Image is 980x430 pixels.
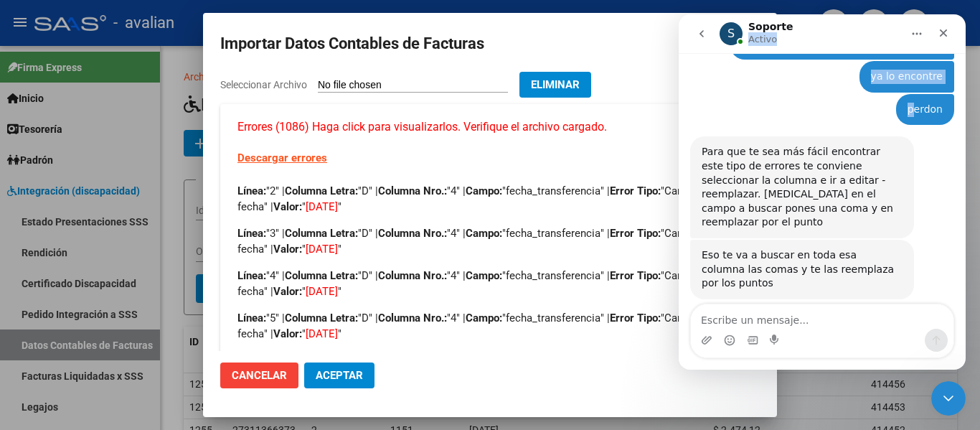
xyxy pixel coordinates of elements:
[237,184,266,197] strong: Línea:
[285,269,358,282] strong: Columna Letra:
[273,327,302,340] strong: Valor:
[931,381,966,416] iframe: Intercom live chat
[466,312,502,324] strong: Campo:
[285,184,358,197] strong: Columna Letra:
[610,184,661,197] strong: Error Tipo:
[679,14,966,370] iframe: Intercom live chat
[304,363,374,388] button: Aceptar
[220,30,760,57] h2: Importar Datos Contables de Facturas
[378,269,447,282] strong: Columna Nro.:
[466,184,502,197] strong: Campo:
[273,285,302,298] strong: Valor:
[610,227,661,240] strong: Error Tipo:
[237,227,266,240] strong: Línea:
[220,79,307,90] span: Seleccionar Archivo
[285,312,358,324] strong: Columna Letra:
[237,225,743,257] p: "3" | "D" | "4" | "fecha_transferencia" | "Campo tipo fecha" | " "
[519,72,591,98] button: Eliminar
[306,327,338,340] span: [DATE]
[285,227,358,240] strong: Columna Letra:
[531,78,580,91] span: Eliminar
[237,310,743,342] p: "5" | "D" | "4" | "fecha_transferencia" | "Campo tipo fecha" | " "
[316,369,363,382] span: Aceptar
[466,269,502,282] strong: Campo:
[378,184,447,197] strong: Columna Nro.:
[237,312,266,324] strong: Línea:
[220,104,760,150] mat-expansion-panel-header: Errores (1086) Haga click para visualizarlos. Verifique el archivo cargado.
[378,312,447,324] strong: Columna Nro.:
[306,200,338,213] span: [DATE]
[466,227,502,240] strong: Campo:
[610,312,661,324] strong: Error Tipo:
[306,285,338,298] span: [DATE]
[306,243,338,256] span: [DATE]
[232,369,287,382] span: Cancelar
[273,243,302,256] strong: Valor:
[237,118,607,136] span: Errores (1086) Haga click para visualizarlos. Verifique el archivo cargado.
[220,363,298,388] button: Cancelar
[237,151,327,164] a: Descargar errores
[610,269,661,282] strong: Error Tipo:
[273,200,302,213] strong: Valor:
[237,268,743,299] p: "4" | "D" | "4" | "fecha_transferencia" | "Campo tipo fecha" | " "
[237,183,743,215] p: "2" | "D" | "4" | "fecha_transferencia" | "Campo tipo fecha" | " "
[378,227,447,240] strong: Columna Nro.:
[237,269,266,282] strong: Línea:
